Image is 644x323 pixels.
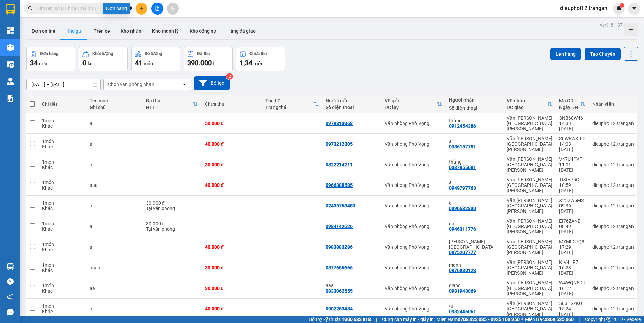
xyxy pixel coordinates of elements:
div: Số điện thoại [449,105,500,111]
div: Thu hộ [265,98,314,103]
span: plus [139,6,144,11]
div: Khác [42,268,83,273]
div: 0984142626 [326,224,353,229]
div: VP nhận [507,98,547,103]
span: 41 [135,59,142,67]
div: dieuphoi12.trangan [592,306,634,312]
div: Khác [42,309,83,314]
th: Toggle SortBy [262,95,323,113]
div: ĐC lấy [385,105,437,110]
span: Miền Bắc [525,316,574,323]
div: 11:01 [DATE] [559,162,586,173]
div: 09:36 [DATE] [559,203,586,214]
div: 10:59 [DATE] [559,182,586,193]
div: X252W5MS [559,198,586,203]
div: Văn [PERSON_NAME][GEOGRAPHIC_DATA][PERSON_NAME] [507,239,552,255]
div: Tại văn phòng [146,206,198,211]
div: 02435763453 [326,203,355,208]
div: 15:24 [DATE] [559,306,586,317]
span: copyright [606,317,611,322]
div: KIV4HRZH [559,259,586,265]
span: 1 [621,3,623,8]
div: Văn [PERSON_NAME][GEOGRAPHIC_DATA][PERSON_NAME] [507,301,552,317]
div: Khác [42,144,83,149]
div: a [90,121,139,126]
div: 1 món [42,242,83,247]
div: a [90,162,139,167]
button: Kho thanh lý [147,23,184,39]
button: Hàng đã giao [222,23,261,39]
strong: 1900 633 818 [342,317,371,322]
div: 5L3HSZKU [559,301,586,306]
div: 30.000 đ [205,265,259,270]
div: Chọn văn phòng nhận [108,81,154,88]
div: a [90,141,139,147]
div: dieuphoi12.trangan [592,182,634,188]
button: Trên xe [88,23,115,39]
div: 0912454386 [449,123,476,129]
div: 1 món [42,303,83,309]
div: 0982446061 [449,309,476,314]
div: 1 món [42,180,83,185]
div: Người gửi [326,98,378,103]
span: question-circle [7,278,14,285]
div: TI3IH75G [559,177,586,182]
sup: 2 [226,73,233,80]
div: Văn phòng Phố Vọng [385,182,442,188]
span: 1,34 [240,59,252,67]
div: 0822214211 [326,162,353,167]
div: Ngày ĐH [559,105,580,110]
div: Văn [PERSON_NAME][GEOGRAPHIC_DATA][PERSON_NAME] [507,177,552,193]
div: VP gửi [385,98,437,103]
div: Người nhận [449,97,500,103]
div: Văn phòng Phố Vọng [385,141,442,147]
div: 1 món [42,159,83,165]
div: 40.000 đ [205,141,259,147]
div: Tại văn phòng [146,226,198,232]
div: a [449,200,500,206]
button: Khối lượng0kg [79,47,128,71]
div: 16:28 [DATE] [559,265,586,276]
div: HTTT [146,105,193,110]
div: a [449,139,500,144]
div: Chi tiết [42,101,83,107]
span: caret-down [631,5,637,11]
div: Khác [42,288,83,294]
button: Lên hàng [550,48,581,60]
div: Mã GD [559,98,580,103]
img: warehouse-icon [7,44,14,51]
span: ⚪️ [521,318,523,321]
span: notification [7,294,14,300]
img: icon-new-feature [616,5,622,11]
div: Khác [42,123,83,129]
div: Tạo kho hàng mới [624,23,638,36]
div: dieuphoi12.trangan [592,203,634,208]
span: 0 [82,59,86,67]
button: aim [167,3,179,15]
div: Văn [PERSON_NAME][GEOGRAPHIC_DATA][PERSON_NAME] [507,115,552,131]
div: 0877686666 [326,265,353,270]
div: Số điện thoại [326,105,378,110]
div: 16:12 [DATE] [559,285,586,296]
button: Đã thu390.000đ [184,47,233,71]
span: triệu [253,61,264,66]
span: đơn [39,61,47,66]
div: aa [90,285,139,291]
span: món [144,61,153,66]
div: a [449,180,500,185]
span: dieuphoi12.trangan [555,4,613,13]
div: SFWEWKRU [559,136,586,141]
button: Số lượng41món [131,47,180,71]
div: 0386157781 [449,144,476,149]
div: dieuphoi12.trangan [592,265,634,270]
div: Số lượng [145,51,162,56]
div: ĐC giao [507,105,547,110]
button: Chưa thu1,34 triệu [236,47,285,71]
th: Toggle SortBy [556,95,589,113]
div: Văn [PERSON_NAME][GEOGRAPHIC_DATA][PERSON_NAME] [507,280,552,296]
div: 1 món [42,221,83,226]
img: warehouse-icon [7,61,14,68]
div: 0833062555 [326,288,353,294]
div: Văn phòng Phố Vọng [385,162,442,167]
button: Kho gửi [61,23,88,39]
